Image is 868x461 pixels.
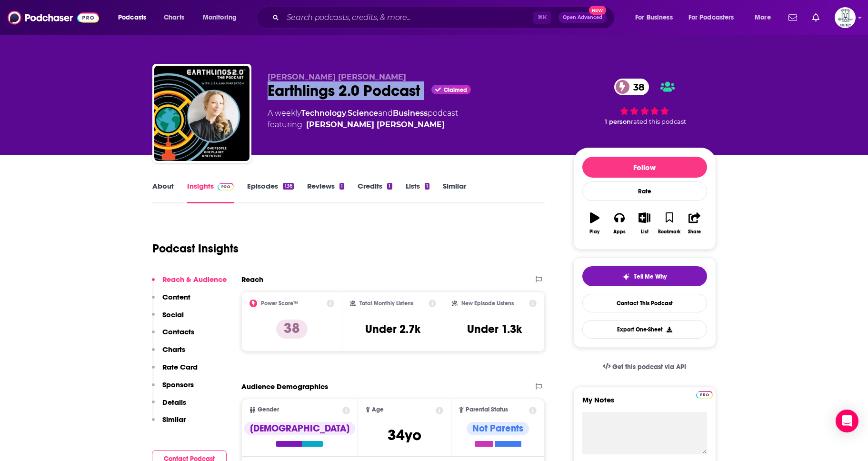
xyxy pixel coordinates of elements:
div: 136 [283,183,293,190]
button: Reach & Audience [152,275,227,292]
div: Play [589,229,599,235]
button: Content [152,292,190,310]
span: New [589,6,606,15]
a: Charts [158,10,190,25]
span: and [378,109,393,118]
h2: Total Monthly Listens [359,300,413,307]
p: Reach & Audience [162,275,227,284]
a: Lists1 [406,181,429,203]
span: Get this podcast via API [612,363,686,371]
p: Charts [162,345,185,354]
button: Apps [607,206,632,241]
a: Podchaser - Follow, Share and Rate Podcasts [8,9,99,27]
span: For Podcasters [688,11,734,24]
div: Search podcasts, credits, & more... [266,7,624,29]
span: Monitoring [203,11,237,24]
button: Charts [152,345,185,362]
p: Details [162,398,186,407]
span: 38 [624,79,649,95]
span: Claimed [444,88,467,92]
button: Share [682,206,707,241]
span: For Business [635,11,673,24]
a: Episodes136 [247,181,293,203]
span: ⌘ K [533,11,551,24]
h1: Podcast Insights [152,241,239,256]
div: 1 [425,183,429,190]
span: Parental Status [466,407,508,413]
a: Technology [301,109,346,118]
h2: New Episode Listens [461,300,514,307]
img: Podchaser Pro [696,391,713,399]
a: Similar [443,181,466,203]
a: About [152,181,174,203]
p: Sponsors [162,380,194,389]
div: 38 1 personrated this podcast [573,72,716,131]
div: [DEMOGRAPHIC_DATA] [244,422,355,435]
a: Contact This Podcast [582,294,707,312]
span: Tell Me Why [634,273,667,281]
h3: Under 1.3k [467,322,522,336]
div: Not Parents [467,422,529,435]
p: Social [162,310,184,319]
span: Podcasts [118,11,146,24]
button: Play [582,206,607,241]
span: 1 person [605,118,631,125]
button: open menu [111,10,159,25]
img: Podchaser Pro [218,183,234,190]
button: Social [152,310,184,328]
button: Similar [152,415,186,432]
button: open menu [629,10,685,25]
a: Show notifications dropdown [785,10,801,26]
a: Get this podcast via API [595,355,694,379]
button: Export One-Sheet [582,320,707,339]
span: Age [372,407,384,413]
p: Similar [162,415,186,424]
a: Lisa Ann Pinkerton [306,119,445,130]
p: Contacts [162,327,194,336]
img: tell me why sparkle [622,273,630,281]
span: , [346,109,348,118]
button: Sponsors [152,380,194,398]
div: 1 [387,183,392,190]
button: tell me why sparkleTell Me Why [582,266,707,286]
h3: Under 2.7k [365,322,420,336]
span: Gender [258,407,279,413]
p: Rate Card [162,362,198,371]
button: Rate Card [152,362,198,380]
div: Open Intercom Messenger [836,410,858,432]
button: Open AdvancedNew [559,12,607,23]
span: Logged in as TheKeyPR [835,7,856,28]
div: List [641,229,649,235]
span: rated this podcast [631,118,686,125]
a: Pro website [696,390,713,399]
input: Search podcasts, credits, & more... [283,10,533,25]
div: 1 [339,183,344,190]
span: Open Advanced [563,15,602,20]
h2: Audience Demographics [241,382,328,391]
button: open menu [196,10,249,25]
div: Apps [613,229,626,235]
a: 38 [614,79,649,95]
a: Credits1 [358,181,392,203]
h2: Power Score™ [261,300,298,307]
h2: Reach [241,275,263,284]
a: Science [348,109,378,118]
span: featuring [268,119,458,130]
img: Earthlings 2.0 Podcast [154,66,249,161]
a: Business [393,109,428,118]
label: My Notes [582,395,707,412]
a: Reviews1 [307,181,344,203]
span: More [755,11,771,24]
button: Details [152,398,186,415]
a: Show notifications dropdown [808,10,823,26]
span: 34 yo [388,426,421,444]
div: A weekly podcast [268,108,458,130]
div: Bookmark [658,229,680,235]
span: [PERSON_NAME] [PERSON_NAME] [268,72,406,81]
button: Follow [582,157,707,178]
button: Bookmark [657,206,682,241]
span: Charts [164,11,184,24]
a: InsightsPodchaser Pro [187,181,234,203]
p: Content [162,292,190,301]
